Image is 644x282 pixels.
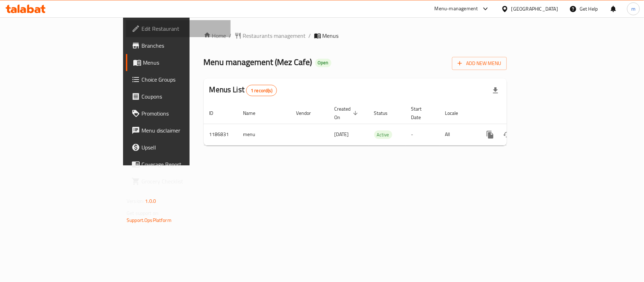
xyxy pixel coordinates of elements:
[141,41,225,50] span: Branches
[141,126,225,135] span: Menu disclaimer
[141,177,225,186] span: Grocery Checklist
[452,57,507,70] button: Add New Menu
[445,109,468,117] span: Locale
[126,37,231,54] a: Branches
[204,54,312,70] span: Menu management ( Mez Cafe )
[126,88,231,105] a: Coupons
[246,85,277,96] div: Total records count
[141,109,225,118] span: Promotions
[127,196,144,206] span: Version:
[209,109,223,117] span: ID
[145,196,156,206] span: 1.0.0
[476,102,555,124] th: Actions
[141,143,225,152] span: Upsell
[482,126,499,143] button: more
[126,71,231,88] a: Choice Groups
[315,59,331,67] div: Open
[511,5,558,13] div: [GEOGRAPHIC_DATA]
[126,156,231,173] a: Coverage Report
[126,105,231,122] a: Promotions
[406,124,440,145] td: -
[374,109,397,117] span: Status
[141,160,225,169] span: Coverage Report
[204,102,555,146] table: enhanced table
[631,5,636,13] span: m
[234,31,306,40] a: Restaurants management
[296,109,320,117] span: Vendor
[204,31,507,40] nav: breadcrumb
[411,105,431,122] span: Start Date
[315,60,331,66] span: Open
[126,139,231,156] a: Upsell
[243,31,306,40] span: Restaurants management
[243,109,265,117] span: Name
[126,122,231,139] a: Menu disclaimer
[126,20,231,37] a: Edit Restaurant
[335,130,349,139] span: [DATE]
[141,92,225,101] span: Coupons
[127,208,159,218] span: Get support on:
[440,124,476,145] td: All
[126,54,231,71] a: Menus
[323,31,339,40] span: Menus
[141,75,225,84] span: Choice Groups
[309,31,311,40] li: /
[141,24,225,33] span: Edit Restaurant
[374,131,392,139] span: Active
[335,105,360,122] span: Created On
[458,59,501,68] span: Add New Menu
[499,126,516,143] button: Change Status
[238,124,291,145] td: menu
[487,82,504,99] div: Export file
[435,5,478,13] div: Menu-management
[246,87,277,94] span: 1 record(s)
[127,216,172,225] a: Support.OpsPlatform
[374,130,392,139] div: Active
[209,84,277,96] h2: Menus List
[143,58,225,67] span: Menus
[126,173,231,190] a: Grocery Checklist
